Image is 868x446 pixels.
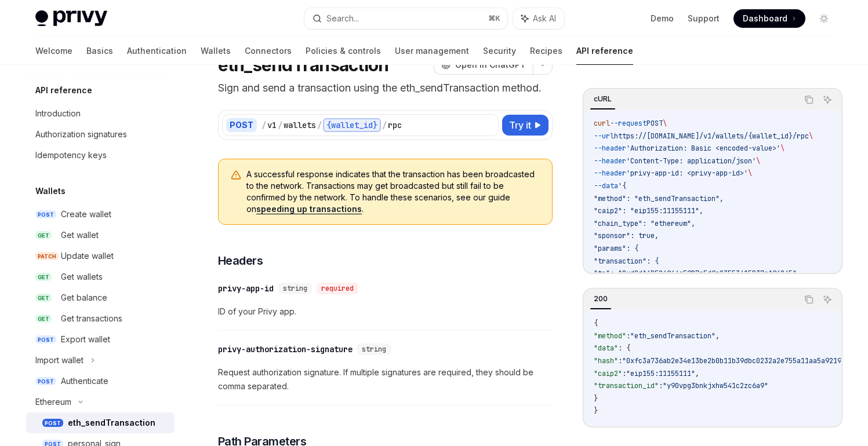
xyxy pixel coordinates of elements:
[61,332,110,346] div: Export wallet
[618,181,626,191] span: '{
[663,119,667,128] span: \
[226,118,257,132] div: POST
[610,119,647,128] span: --request
[35,377,56,386] span: POST
[622,369,626,378] span: :
[756,156,760,166] span: \
[35,353,83,367] div: Import wallet
[801,92,816,107] button: Copy the contents from the code block
[594,257,659,266] span: "transaction": {
[748,169,752,178] span: \
[306,37,381,65] a: Policies & controls
[304,8,507,29] button: Search...⌘K
[513,8,564,29] button: Ask AI
[362,345,386,354] span: string
[26,124,175,145] a: Authorization signatures
[218,343,353,355] div: privy-authorization-signature
[127,37,187,65] a: Authentication
[594,394,598,403] span: }
[594,194,724,203] span: "method": "eth_sendTransaction",
[594,369,622,378] span: "caip2"
[26,145,175,166] a: Idempotency keys
[26,412,175,433] a: POSTeth_sendTransaction
[815,9,833,28] button: Toggle dark mode
[245,37,292,65] a: Connectors
[35,335,56,344] span: POST
[716,331,720,341] span: ,
[780,144,785,153] span: \
[68,416,155,430] div: eth_sendTransaction
[26,204,175,225] a: POSTCreate wallet
[502,115,549,136] button: Try it
[590,92,615,106] div: cURL
[820,92,835,107] button: Ask AI
[733,9,805,28] a: Dashboard
[594,156,626,166] span: --header
[594,206,703,215] span: "caip2": "eip155:11155111",
[267,119,277,131] div: v1
[35,315,52,323] span: GET
[61,249,114,263] div: Update wallet
[743,13,787,24] span: Dashboard
[626,156,756,166] span: 'Content-Type: application/json'
[35,273,52,282] span: GET
[35,37,72,65] a: Welcome
[218,365,553,393] span: Request authorization signature. If multiple signatures are required, they should be comma separa...
[820,292,835,307] button: Ask AI
[35,395,71,409] div: Ethereum
[594,343,618,353] span: "data"
[395,37,469,65] a: User management
[323,118,381,132] div: {wallet_id}
[594,131,614,141] span: --url
[35,107,81,120] div: Introduction
[35,83,92,97] h5: API reference
[35,231,52,240] span: GET
[594,269,801,278] span: "to": "0xd8dA6BF26964aF9D7eEd9e03E53415D37aA96045",
[509,118,531,132] span: Try it
[382,119,387,131] div: /
[26,225,175,246] a: GETGet wallet
[326,12,359,25] div: Search...
[201,37,231,65] a: Wallets
[218,253,263,269] span: Headers
[647,119,663,128] span: POST
[590,292,611,306] div: 200
[283,284,307,293] span: string
[61,374,108,388] div: Authenticate
[434,55,533,75] button: Open in ChatGPT
[594,244,638,253] span: "params": {
[594,169,626,178] span: --header
[455,59,526,71] span: Open in ChatGPT
[630,331,716,341] span: "eth_sendTransaction"
[262,119,266,131] div: /
[26,371,175,392] a: POSTAuthenticate
[688,13,720,24] a: Support
[35,184,66,198] h5: Wallets
[626,144,780,153] span: 'Authorization: Basic <encoded-value>'
[284,119,316,131] div: wallets
[42,419,63,427] span: POST
[388,119,402,131] div: rpc
[35,252,59,261] span: PATCH
[594,219,695,228] span: "chain_type": "ethereum",
[618,343,630,353] span: : {
[488,14,500,23] span: ⌘ K
[626,169,748,178] span: 'privy-app-id: <privy-app-id>'
[594,381,659,390] span: "transaction_id"
[35,294,52,302] span: GET
[35,10,107,27] img: light logo
[317,283,358,294] div: required
[651,13,674,24] a: Demo
[614,131,809,141] span: https://[DOMAIN_NAME]/v1/wallets/{wallet_id}/rpc
[695,369,699,378] span: ,
[35,210,56,219] span: POST
[317,119,322,131] div: /
[594,231,659,240] span: "sponsor": true,
[278,119,282,131] div: /
[26,287,175,308] a: GETGet balance
[594,181,618,191] span: --data
[663,381,768,390] span: "y90vpg3bnkjxhw541c2zc6a9"
[594,144,626,153] span: --header
[659,381,663,390] span: :
[61,228,99,242] div: Get wallet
